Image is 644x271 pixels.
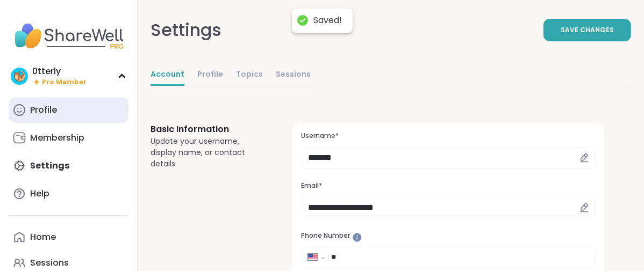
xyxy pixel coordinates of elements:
span: Pro Member [42,78,87,87]
img: 0tterly [11,68,28,85]
a: Profile [9,97,128,123]
div: Saved! [313,15,342,26]
img: ShareWell Nav Logo [9,17,128,55]
div: Settings [151,17,221,43]
a: Help [9,181,128,207]
span: Save Changes [561,25,614,35]
a: Membership [9,125,128,151]
a: Profile [197,64,223,86]
div: Home [30,231,56,243]
div: Update your username, display name, or contact details [151,136,267,170]
div: Help [30,188,49,200]
h3: Email* [301,181,596,191]
div: Profile [30,104,57,116]
h3: Phone Number [301,231,596,240]
div: Sessions [30,257,69,269]
a: Home [9,224,128,250]
h3: Basic Information [151,123,267,136]
div: Membership [30,132,84,144]
a: Sessions [276,64,311,86]
iframe: Spotlight [353,233,362,242]
h3: Username* [301,131,596,141]
div: 0tterly [32,65,87,77]
a: Topics [236,64,263,86]
a: Account [151,64,184,86]
button: Save Changes [543,19,631,41]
